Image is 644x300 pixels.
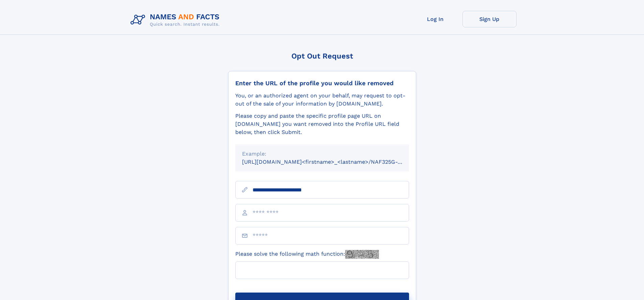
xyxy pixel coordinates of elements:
div: Please copy and paste the specific profile page URL on [DOMAIN_NAME] you want removed into the Pr... [235,112,409,136]
small: [URL][DOMAIN_NAME]<firstname>_<lastname>/NAF325G-xxxxxxxx [242,159,422,165]
div: Enter the URL of the profile you would like removed [235,79,409,87]
label: Please solve the following math function: [235,250,379,259]
div: Opt Out Request [228,52,416,60]
a: Sign Up [462,11,517,27]
img: Logo Names and Facts [128,11,225,29]
a: Log In [408,11,462,27]
div: You, or an authorized agent on your behalf, may request to opt-out of the sale of your informatio... [235,92,409,108]
div: Example: [242,150,402,158]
